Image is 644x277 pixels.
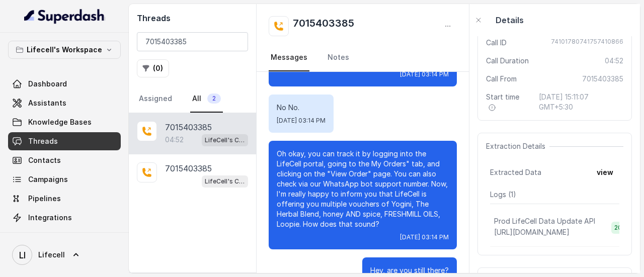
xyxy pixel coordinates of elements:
button: view [591,163,619,181]
span: Threads [28,136,58,146]
p: 7015403385 [165,121,212,133]
p: LifeCell's Call Assistant [205,135,245,145]
span: Assistants [28,98,66,108]
span: 74101780741757410866 [551,38,623,48]
nav: Tabs [137,85,248,113]
text: LI [19,250,26,260]
a: All2 [190,85,223,113]
span: Extraction Details [486,141,549,151]
span: Knowledge Bases [28,117,92,127]
span: 2 [207,94,221,104]
a: Assistants [8,94,121,112]
p: LifeCell's Call Assistant [205,176,245,187]
a: Assigned [137,85,174,113]
span: Start time [486,92,531,112]
h2: Threads [137,12,248,24]
span: 04:52 [605,56,623,66]
a: Knowledge Bases [8,113,121,131]
h2: 7015403385 [293,16,354,36]
p: Hey, are you still there? [370,265,449,275]
span: Call Duration [486,56,529,66]
span: Lifecell [38,250,65,260]
span: Call ID [486,38,507,48]
span: [DATE] 03:14 PM [400,70,449,78]
span: [DATE] 15:11:07 GMT+5:30 [539,92,623,112]
span: Call From [486,74,517,84]
input: Search by Call ID or Phone Number [137,32,248,51]
span: Campaigns [28,174,68,184]
a: Threads [8,132,121,150]
span: Extracted Data [490,167,541,177]
span: 7015403385 [582,74,623,84]
span: [URL][DOMAIN_NAME] [494,228,570,236]
p: Details [496,14,524,26]
span: 200 [611,222,629,234]
p: Oh okay, you can track it by logging into the LifeCell portal, going to the My Orders" tab, and c... [277,149,449,229]
p: Prod LifeCell Data Update API [494,216,595,226]
span: API Settings [28,232,72,242]
a: Pipelines [8,190,121,208]
p: 7015403385 [165,162,212,174]
span: Dashboard [28,79,67,89]
a: Notes [326,44,351,71]
a: API Settings [8,228,121,246]
p: Logs ( 1 ) [490,190,619,200]
p: 04:52 [165,135,184,145]
span: [DATE] 03:14 PM [277,117,326,125]
a: Contacts [8,151,121,169]
span: Contacts [28,155,61,165]
a: Dashboard [8,75,121,93]
nav: Tabs [269,44,457,71]
img: light.svg [24,8,105,24]
button: Lifecell's Workspace [8,41,121,59]
span: [DATE] 03:14 PM [400,233,449,241]
p: Lifecell's Workspace [27,44,102,56]
a: Messages [269,44,309,71]
button: (0) [137,59,169,77]
a: Campaigns [8,170,121,189]
span: Pipelines [28,194,61,204]
span: Integrations [28,213,72,223]
a: Lifecell [8,241,121,269]
a: Integrations [8,209,121,227]
p: No No. [277,103,326,113]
